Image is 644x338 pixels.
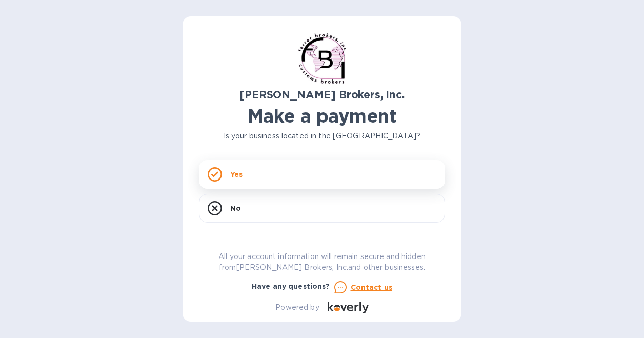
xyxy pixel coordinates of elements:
[230,169,243,180] p: Yes
[199,105,445,127] h1: Make a payment
[239,88,404,101] b: [PERSON_NAME] Brokers, Inc.
[199,251,445,273] p: All your account information will remain secure and hidden from [PERSON_NAME] Brokers, Inc. and o...
[199,131,445,142] p: Is your business located in the [GEOGRAPHIC_DATA]?
[230,203,241,213] p: No
[252,282,330,290] b: Have any questions?
[275,302,319,313] p: Powered by
[351,283,393,291] u: Contact us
